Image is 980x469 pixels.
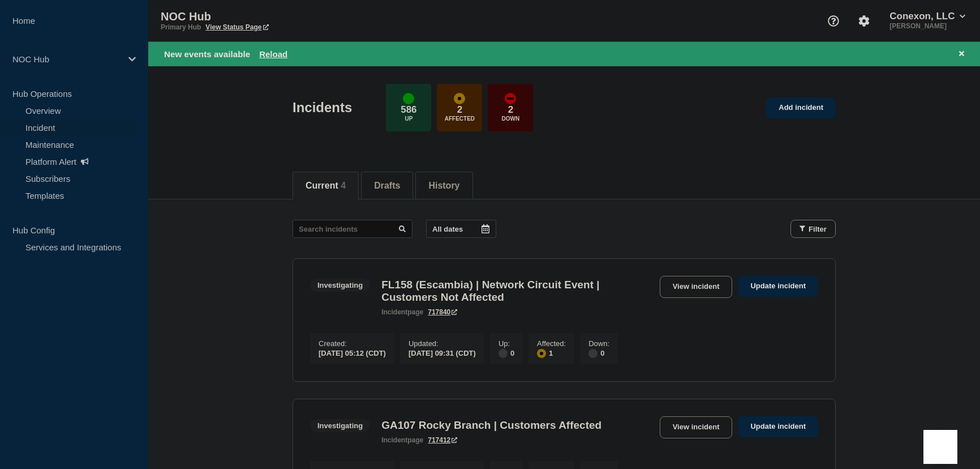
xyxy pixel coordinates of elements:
[374,181,400,191] button: Drafts
[498,348,514,358] div: 0
[498,349,508,358] div: disabled
[588,339,609,348] p: Down :
[505,93,516,104] div: down
[12,54,121,64] p: NOC Hub
[790,220,836,238] button: Filter
[498,339,514,348] p: Up :
[852,9,876,33] button: Account settings
[381,436,407,444] span: incident
[381,308,423,316] p: page
[401,104,416,116] p: 586
[508,104,513,116] p: 2
[537,339,566,348] p: Affected :
[409,339,476,348] p: Updated :
[588,349,598,358] div: disabled
[319,348,386,357] div: [DATE] 05:12 (CDT)
[432,225,463,233] p: All dates
[164,49,250,59] span: New events available
[405,116,412,122] p: Up
[381,308,407,316] span: incident
[161,23,201,31] p: Primary Hub
[293,220,412,238] input: Search incidents
[660,276,733,298] a: View incident
[259,49,287,59] button: Reload
[319,339,386,348] p: Created :
[445,116,475,122] p: Affected
[887,22,968,30] p: [PERSON_NAME]
[381,436,423,444] p: page
[887,11,968,22] button: Conexon, LLC
[428,436,457,444] a: 717412
[766,97,836,118] a: Add incident
[306,181,346,191] button: Current 4
[457,104,462,116] p: 2
[502,116,520,122] p: Down
[738,276,818,297] a: Update incident
[409,348,476,357] div: [DATE] 09:31 (CDT)
[738,416,818,437] a: Update incident
[310,279,370,292] span: Investigating
[293,100,352,116] h1: Incidents
[428,308,457,316] a: 717840
[923,430,957,464] iframe: Help Scout Beacon - Open
[809,225,827,233] span: Filter
[310,419,370,432] span: Investigating
[822,9,845,33] button: Support
[537,349,546,358] div: affected
[205,23,268,31] a: View Status Page
[381,419,601,432] h3: GA107 Rocky Branch | Customers Affected
[403,93,414,104] div: up
[588,348,609,358] div: 0
[537,348,566,358] div: 1
[428,181,459,191] button: History
[341,181,346,190] span: 4
[660,416,733,438] a: View incident
[381,279,654,304] h3: FL158 (Escambia) | Network Circuit Event | Customers Not Affected
[454,93,465,104] div: affected
[161,10,387,23] p: NOC Hub
[426,220,496,238] button: All dates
